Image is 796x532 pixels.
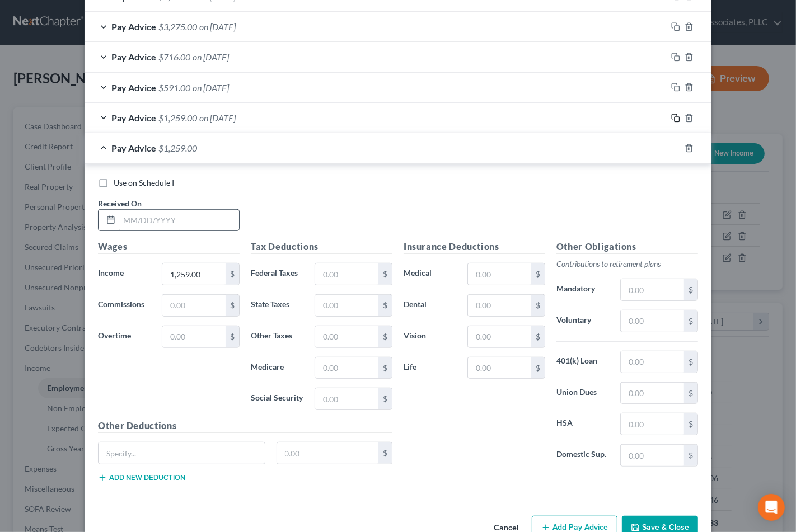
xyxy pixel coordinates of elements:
input: 0.00 [315,388,378,409]
div: $ [378,295,392,316]
input: 0.00 [621,383,684,404]
div: $ [378,326,392,347]
div: $ [684,310,697,332]
h5: Wages [98,240,240,254]
div: $ [684,383,697,404]
input: 0.00 [315,357,378,379]
div: $ [378,442,392,464]
input: 0.00 [277,442,379,464]
span: Received On [98,199,142,208]
span: on [DATE] [193,51,229,62]
span: on [DATE] [199,21,236,32]
input: Specify... [99,442,265,464]
label: Life [398,357,462,379]
div: $ [531,357,545,379]
span: on [DATE] [199,112,236,123]
div: $ [226,295,239,316]
div: $ [684,351,697,373]
p: Contributions to retirement plans [556,258,698,270]
input: 0.00 [468,326,531,347]
span: Pay Advice [111,21,156,32]
div: $ [378,263,392,285]
div: $ [684,413,697,435]
div: $ [378,357,392,379]
label: State Taxes [245,294,309,317]
div: $ [684,445,697,466]
label: Commissions [92,294,156,317]
div: $ [684,279,697,300]
div: $ [226,326,239,347]
label: Vision [398,326,462,348]
label: Medicare [245,357,309,379]
div: $ [531,326,545,347]
input: 0.00 [162,263,226,285]
input: 0.00 [315,326,378,347]
button: Add new deduction [98,473,185,482]
input: 0.00 [468,295,531,316]
label: 401(k) Loan [551,351,615,373]
div: Open Intercom Messenger [758,494,785,521]
div: $ [378,388,392,409]
input: 0.00 [315,263,378,285]
h5: Other Obligations [556,240,698,254]
span: Use on Schedule I [114,178,174,187]
span: Pay Advice [111,112,156,123]
span: on [DATE] [193,82,229,93]
h5: Tax Deductions [251,240,392,254]
h5: Insurance Deductions [404,240,545,254]
input: 0.00 [621,279,684,300]
input: MM/DD/YYYY [119,210,239,231]
div: $ [226,263,239,285]
span: Pay Advice [111,82,156,93]
label: Mandatory [551,279,615,301]
input: 0.00 [468,263,531,285]
label: Overtime [92,326,156,348]
span: $716.00 [158,51,190,62]
label: HSA [551,413,615,435]
input: 0.00 [621,445,684,466]
span: Pay Advice [111,143,156,153]
label: Social Security [245,388,309,410]
span: $591.00 [158,82,190,93]
h5: Other Deductions [98,419,392,433]
label: Federal Taxes [245,263,309,285]
input: 0.00 [621,351,684,373]
label: Medical [398,263,462,285]
input: 0.00 [315,295,378,316]
input: 0.00 [162,326,226,347]
span: $1,259.00 [158,112,197,123]
input: 0.00 [621,310,684,332]
div: $ [531,263,545,285]
input: 0.00 [162,295,226,316]
input: 0.00 [468,357,531,379]
label: Voluntary [551,310,615,332]
label: Other Taxes [245,326,309,348]
label: Union Dues [551,382,615,404]
span: Pay Advice [111,51,156,62]
label: Domestic Sup. [551,444,615,467]
span: $1,259.00 [158,143,197,153]
label: Dental [398,294,462,317]
span: $3,275.00 [158,21,197,32]
div: $ [531,295,545,316]
span: Income [98,268,124,277]
input: 0.00 [621,413,684,435]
